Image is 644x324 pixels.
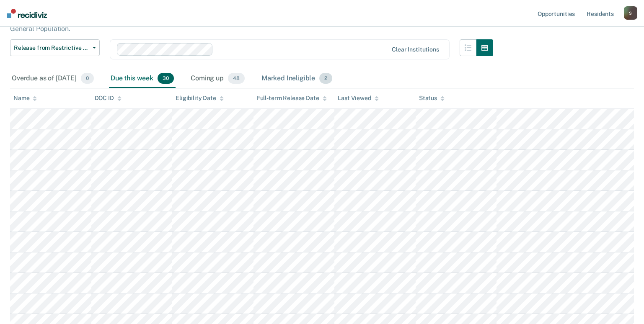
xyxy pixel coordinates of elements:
div: Coming up48 [189,69,246,88]
div: Overdue as of [DATE]0 [10,69,96,88]
span: Release from Restrictive Housing [14,44,89,51]
div: Name [13,95,37,102]
div: Last Viewed [338,95,378,102]
button: S [624,6,637,20]
span: 48 [228,73,245,84]
div: Clear institutions [392,46,439,53]
span: 30 [158,73,174,84]
span: 2 [319,73,332,84]
button: Release from Restrictive Housing [10,39,100,56]
div: Due this week30 [109,69,176,88]
p: This alert helps staff identify residents in Restrictive Housing who have already reached or are ... [10,9,488,33]
div: Marked Ineligible2 [260,69,334,88]
img: Recidiviz [7,9,47,18]
div: Status [419,95,445,102]
span: 0 [81,73,94,84]
div: Eligibility Date [176,95,224,102]
div: DOC ID [95,95,122,102]
div: Full-term Release Date [257,95,327,102]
